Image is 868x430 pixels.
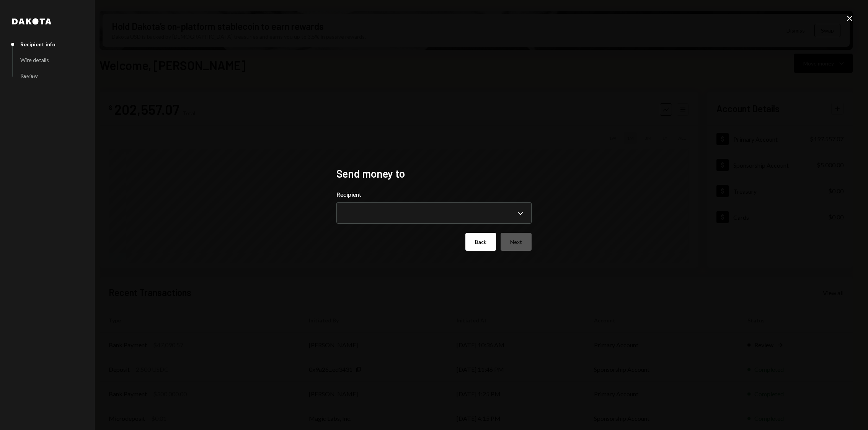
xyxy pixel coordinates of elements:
[20,41,55,47] div: Recipient info
[20,57,49,63] div: Wire details
[20,72,38,79] div: Review
[336,190,532,199] label: Recipient
[336,202,532,224] button: Recipient
[465,233,496,251] button: Back
[336,166,532,181] h2: Send money to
